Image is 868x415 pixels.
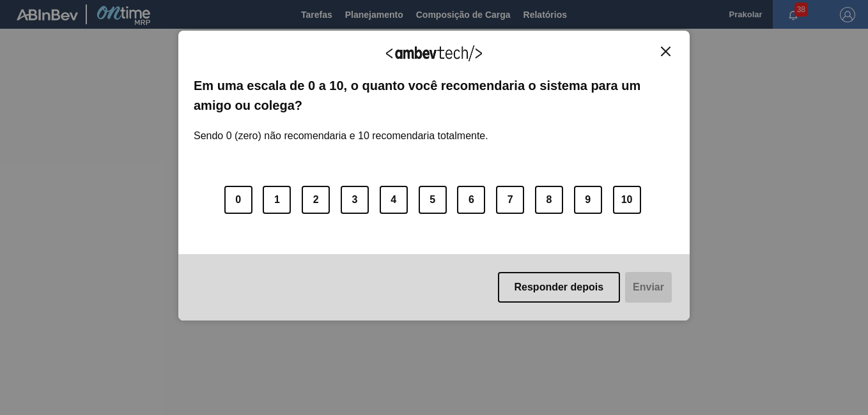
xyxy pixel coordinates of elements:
[341,186,369,214] button: 3
[498,272,621,303] button: Responder depois
[380,186,408,214] button: 4
[386,45,482,61] img: Logo Ambevtech
[419,186,447,214] button: 5
[194,115,488,142] label: Sendo 0 (zero) não recomendaria e 10 recomendaria totalmente.
[613,186,641,214] button: 10
[661,47,670,56] img: Fechar
[302,186,330,214] button: 2
[574,186,602,214] button: 9
[657,46,674,57] button: Fechar
[496,186,524,214] button: 7
[263,186,291,214] button: 1
[457,186,485,214] button: 6
[224,186,252,214] button: 0
[535,186,563,214] button: 8
[194,76,674,115] label: Em uma escala de 0 a 10, o quanto você recomendaria o sistema para um amigo ou colega?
